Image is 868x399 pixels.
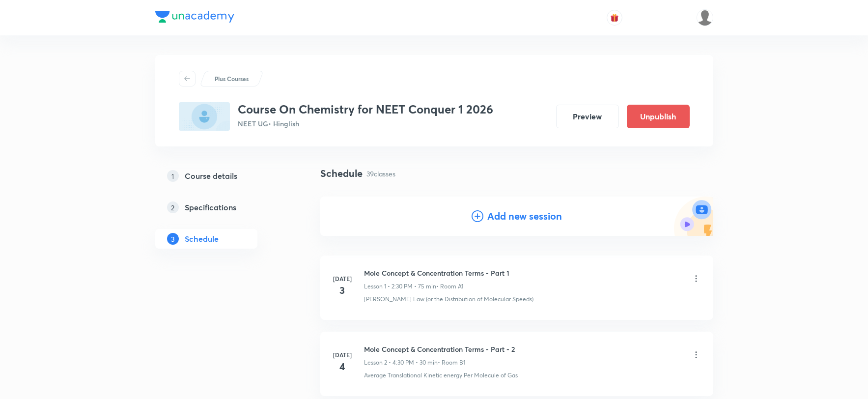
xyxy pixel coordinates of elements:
h6: [DATE] [333,274,352,283]
p: 39 classes [366,169,395,179]
img: Vivek Patil [697,9,713,26]
button: Preview [556,105,619,128]
p: • Room B1 [438,358,465,367]
h4: 4 [333,359,352,374]
img: Company Logo [155,11,234,23]
button: Unpublish [627,105,690,128]
a: 1Course details [155,166,289,186]
h5: Specifications [185,201,236,213]
img: avatar [610,13,619,22]
h4: Add new session [487,209,562,224]
img: Add [674,197,713,236]
button: avatar [607,10,622,26]
a: Company Logo [155,11,234,25]
h6: [DATE] [333,350,352,359]
p: Lesson 2 • 4:30 PM • 30 min [364,358,438,367]
p: 1 [167,170,179,182]
h5: Schedule [185,233,219,245]
h5: Course details [185,170,237,182]
h3: Course On Chemistry for NEET Conquer 1 2026 [238,102,493,116]
h6: Mole Concept & Concentration Terms - Part - 2 [364,344,515,354]
p: Average Translational Kinetic energy Per Molecule of Gas [364,371,518,380]
p: NEET UG • Hinglish [238,118,493,129]
a: 2Specifications [155,198,289,217]
p: 3 [167,233,179,245]
img: 3BB00647-27D1-4224-A51E-26DE80951EB6_plus.png [179,102,230,131]
h4: Schedule [320,166,363,181]
p: [PERSON_NAME] Law (or the Distribution of Molecular Speeds) [364,295,533,304]
h6: Mole Concept & Concentration Terms - Part 1 [364,268,509,278]
p: • Room A1 [436,282,463,291]
h4: 3 [333,283,352,298]
p: Lesson 1 • 2:30 PM • 75 min [364,282,436,291]
p: 2 [167,201,179,213]
p: Plus Courses [215,74,249,83]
